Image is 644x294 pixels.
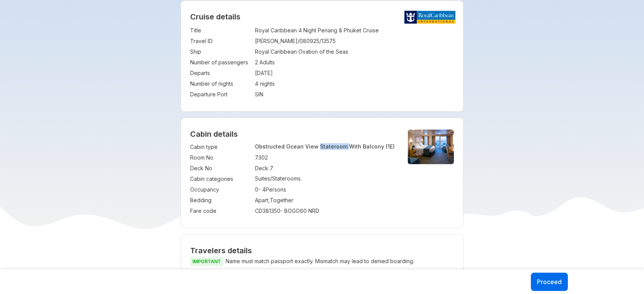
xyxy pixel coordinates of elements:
td: Deck No [190,163,251,174]
td: Fare code [190,206,251,216]
td: : [251,78,255,89]
td: Royal Caribbean 4 Night Penang & Phuket Cruise [255,25,454,36]
td: Occupancy [190,184,251,195]
h2: Travelers details [190,246,454,255]
td: SIN [255,89,454,100]
td: : [251,206,255,216]
td: [PERSON_NAME]/080925/13575 [255,36,454,46]
td: : [251,57,255,68]
td: 4 nights [255,78,454,89]
td: Royal Caribbean Ovation of the Seas [255,46,454,57]
span: Apart , [255,197,270,203]
td: Bedding [190,195,251,206]
button: Proceed [531,273,568,291]
td: : [251,46,255,57]
h4: Cabin details [190,129,454,139]
td: 7302 [255,152,395,163]
span: (1E) [386,143,395,150]
td: Departs [190,68,251,78]
td: : [251,163,255,174]
td: : [251,174,255,184]
td: Cabin type [190,142,251,152]
td: Ship [190,46,251,57]
td: Departure Port [190,89,251,100]
p: Obstructed Ocean View Stateroom With Balcony [255,143,395,150]
td: : [251,195,255,206]
td: : [251,184,255,195]
td: : [251,36,255,46]
td: Cabin categories [190,174,251,184]
h2: Cruise details [190,12,454,21]
td: : [251,89,255,100]
td: Travel ID [190,36,251,46]
div: CD381350 - BOGO60 NRD [255,207,395,215]
td: Number of nights [190,78,251,89]
td: Number of passengers [190,57,251,68]
td: Room No [190,152,251,163]
td: : [251,68,255,78]
td: 0 - 4 Persons [255,184,395,195]
span: IMPORTANT [190,257,223,266]
td: : [251,142,255,152]
td: [DATE] [255,68,454,78]
td: : [251,152,255,163]
td: 2 Adults [255,57,454,68]
p: Suites/Staterooms. [255,175,395,182]
p: Name must match passport exactly. Mismatch may lead to denied boarding. [190,257,454,266]
span: Together [270,197,293,203]
td: Title [190,25,251,36]
td: Deck 7 [255,163,395,174]
td: : [251,25,255,36]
